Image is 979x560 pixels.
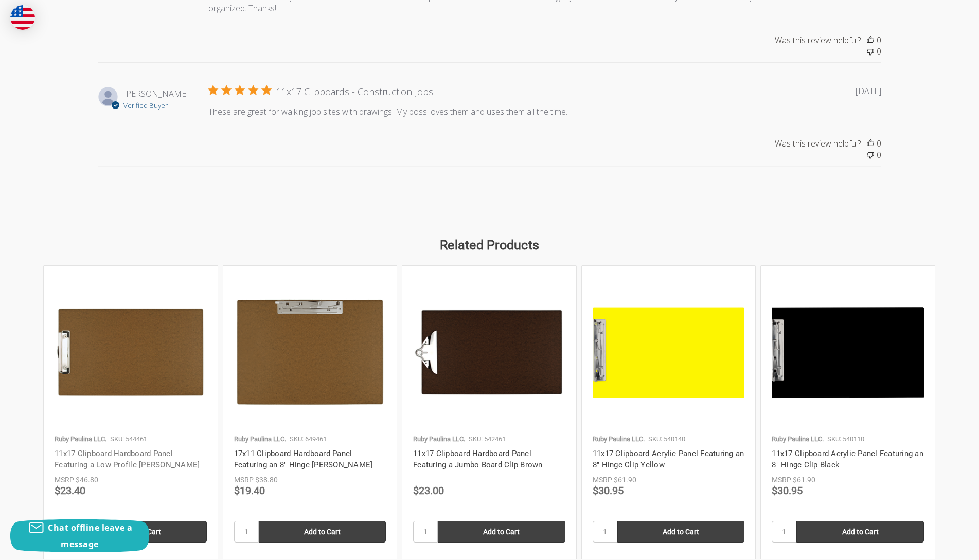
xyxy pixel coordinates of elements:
input: Add to Cart [438,521,565,543]
div: 0 [877,34,881,46]
div: 0 [877,149,881,160]
a: 11x17 Clipboard Hardboard Panel Featuring a Low Profile [PERSON_NAME] [55,449,200,470]
button: This review was helpful [867,34,874,46]
img: 11x17 Clipboard Hardboard Panel Featuring a Low Profile Clip Brown [55,277,207,429]
p: Ruby Paulina LLC. [413,434,465,444]
span: $23.00 [413,484,444,497]
span: $61.90 [614,476,636,484]
p: SKU: 544461 [110,434,147,444]
input: Add to Cart [796,521,924,543]
button: This review was not helpful [867,46,874,57]
p: SKU: 649461 [290,434,327,444]
input: Add to Cart [259,521,386,543]
div: 0 [877,46,881,57]
div: MSRP [234,475,254,485]
div: 5 out of 5 stars [208,85,271,95]
span: $38.80 [255,476,278,484]
img: 11x17 Clipboard Hardboard Panel Featuring a Jumbo Board Clip Brown [413,277,565,429]
button: This review was not helpful [867,149,874,160]
input: Add to Cart [617,521,745,543]
img: 11x17 Clipboard Acrylic Panel Featuring an 8" Hinge Clip Black [772,277,924,429]
p: Ruby Paulina LLC. [55,434,106,444]
button: This review was helpful [867,138,874,149]
iframe: Google Customer Reviews [894,532,979,560]
span: Verified Buyer [123,101,168,110]
span: Victoria P. [123,88,189,99]
span: $30.95 [593,484,624,497]
h2: Related Products [43,236,936,255]
img: duty and tax information for United States [10,5,35,30]
p: Ruby Paulina LLC. [772,434,824,444]
span: $46.80 [76,476,98,484]
span: $19.40 [234,484,265,497]
span: $30.95 [772,484,803,497]
a: 11x17 Clipboard Hardboard Panel Featuring a Jumbo Board Clip Brown [413,449,543,470]
p: Ruby Paulina LLC. [234,434,286,444]
span: $23.40 [55,484,85,497]
div: [DATE] [856,85,881,97]
p: SKU: 542461 [469,434,506,444]
div: Was this review helpful? [775,138,861,160]
span: Chat offline leave a message [48,522,132,550]
button: Chat offline leave a message [10,519,149,552]
a: 17x11 Clipboard Hardboard Panel Featuring an 8" Hinge [PERSON_NAME] [234,449,373,470]
div: Was this review helpful? [775,34,861,57]
div: 11x17 Clipboards - Construction Jobs [276,85,433,98]
p: SKU: 540110 [827,434,864,444]
div: 0 [877,138,881,149]
div: MSRP [593,475,612,485]
p: Ruby Paulina LLC. [593,434,645,444]
div: MSRP [55,475,74,485]
div: MSRP [772,475,791,485]
span: $61.90 [793,476,815,484]
img: 17x11 Clipboard Hardboard Panel Featuring an 8" Hinge Clip Brown [234,277,386,429]
p: SKU: 540140 [648,434,685,444]
a: 11x17 Clipboard Acrylic Panel Featuring an 8" Hinge Clip Black [772,449,923,470]
a: 11x17 Clipboard Acrylic Panel Featuring an 8" Hinge Clip Yellow [593,449,744,470]
img: 11x17 Clipboard Acrylic Panel Featuring an 8" Hinge Clip Yellow [593,277,745,429]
